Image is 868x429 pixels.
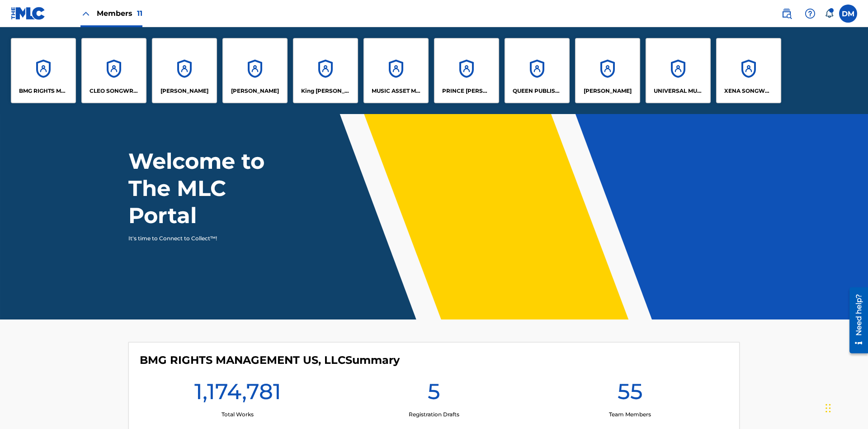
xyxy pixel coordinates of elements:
p: ELVIS COSTELLO [160,87,208,95]
h1: 5 [428,378,440,410]
a: AccountsMUSIC ASSET MANAGEMENT (MAM) [363,38,429,103]
img: Close [80,8,91,19]
iframe: Resource Center [843,284,868,358]
p: Total Works [222,410,254,419]
a: Accounts[PERSON_NAME] [222,38,288,103]
a: AccountsPRINCE [PERSON_NAME] [434,38,499,103]
img: help [805,8,816,19]
a: AccountsBMG RIGHTS MANAGEMENT US, LLC [11,38,76,103]
h1: Welcome to The MLC Portal [128,148,297,229]
p: RONALD MCTESTERSON [584,87,632,95]
p: QUEEN PUBLISHA [513,87,562,95]
a: AccountsQUEEN PUBLISHA [505,38,570,103]
p: PRINCE MCTESTERSON [442,87,491,95]
img: search [781,8,792,19]
a: AccountsUNIVERSAL MUSIC PUB GROUP [646,38,711,103]
a: Accounts[PERSON_NAME] [575,38,640,103]
iframe: Chat Widget [823,386,868,429]
h1: 55 [618,378,643,410]
div: User Menu [839,5,857,23]
p: UNIVERSAL MUSIC PUB GROUP [654,87,703,95]
div: Help [801,5,819,23]
div: Drag [826,395,831,422]
div: Notifications [825,9,834,18]
a: Accounts[PERSON_NAME] [152,38,217,103]
p: CLEO SONGWRITER [90,87,139,95]
span: Members [97,8,142,19]
img: MLC Logo [11,7,46,20]
span: 11 [137,9,142,18]
a: Public Search [778,5,796,23]
p: BMG RIGHTS MANAGEMENT US, LLC [19,87,68,95]
p: Team Members [609,410,651,419]
h4: BMG RIGHTS MANAGEMENT US, LLC [140,353,400,367]
a: AccountsCLEO SONGWRITER [81,38,146,103]
a: AccountsKing [PERSON_NAME] [293,38,358,103]
p: EYAMA MCSINGER [231,87,279,95]
p: King McTesterson [301,87,350,95]
h1: 1,174,781 [194,378,281,410]
p: XENA SONGWRITER [724,87,774,95]
p: It's time to Connect to Collect™! [128,234,285,243]
p: MUSIC ASSET MANAGEMENT (MAM) [372,87,421,95]
a: AccountsXENA SONGWRITER [716,38,781,103]
p: Registration Drafts [409,410,459,419]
